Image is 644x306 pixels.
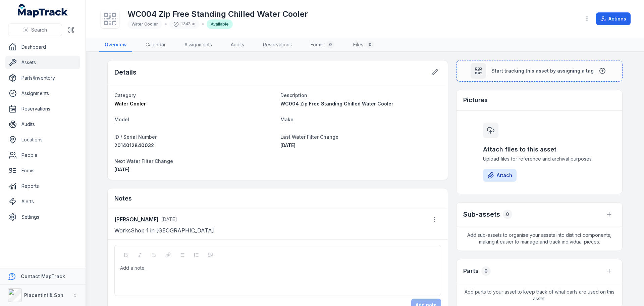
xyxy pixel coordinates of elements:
[169,19,199,29] div: 1342ac
[456,60,623,82] button: Start tracking this asset by assigning a tag
[483,169,517,182] button: Attach
[31,27,47,33] span: Search
[280,142,296,148] time: 24/01/2025, 12:00:00 am
[207,19,233,29] div: Available
[114,92,136,98] span: Category
[225,38,250,52] a: Audits
[114,142,154,148] span: 2014012840032
[5,148,80,162] a: People
[5,195,80,208] a: Alerts
[596,12,631,25] button: Actions
[21,273,65,279] strong: Contact MapTrack
[114,117,129,122] span: Model
[114,194,132,203] h3: Notes
[280,142,296,148] span: [DATE]
[5,133,80,146] a: Locations
[114,134,157,140] span: ID / Serial Number
[161,216,177,222] time: 03/07/2025, 2:52:15 pm
[503,210,512,219] div: 0
[280,117,293,122] span: Make
[5,56,80,69] a: Assets
[24,292,63,298] strong: Piacentini & Son
[348,38,379,52] a: Files0
[280,134,338,140] span: Last Water Filter Change
[305,38,340,52] a: Forms0
[114,158,173,164] span: Next Water Filter Change
[463,266,479,276] h3: Parts
[161,216,177,222] span: [DATE]
[483,156,596,162] span: Upload files for reference and archival purposes.
[5,179,80,193] a: Reports
[114,68,137,77] h2: Details
[8,24,62,36] button: Search
[114,226,441,235] p: WorksShop 1 in [GEOGRAPHIC_DATA]
[481,266,491,276] div: 0
[326,41,334,49] div: 0
[18,4,68,17] a: MapTrack
[463,210,500,219] h2: Sub-assets
[99,38,132,52] a: Overview
[131,21,158,27] span: Water Cooler
[5,102,80,116] a: Reservations
[114,215,159,223] strong: [PERSON_NAME]
[5,87,80,100] a: Assignments
[5,71,80,85] a: Parts/Inventory
[5,40,80,54] a: Dashboard
[280,92,307,98] span: Description
[457,226,622,251] span: Add sub-assets to organise your assets into distinct components, making it easier to manage and t...
[483,145,596,154] h3: Attach files to this asset
[114,167,129,172] span: [DATE]
[280,101,393,106] span: WC004 Zip Free Standing Chilled Water Cooler
[127,9,308,19] h1: WC004 Zip Free Standing Chilled Water Cooler
[179,38,217,52] a: Assignments
[5,210,80,224] a: Settings
[463,95,488,105] h3: Pictures
[140,38,171,52] a: Calendar
[5,118,80,131] a: Audits
[114,167,129,172] time: 21/01/2026, 12:00:00 am
[5,164,80,177] a: Forms
[366,41,374,49] div: 0
[491,68,594,74] span: Start tracking this asset by assigning a tag
[114,101,146,106] span: Water Cooler
[258,38,297,52] a: Reservations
